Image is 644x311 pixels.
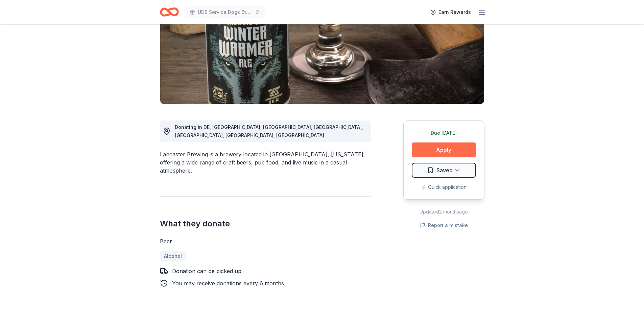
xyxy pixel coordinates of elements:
[160,237,371,245] div: Beer
[160,251,186,262] a: Alcohol
[172,267,241,275] div: Donation can be picked up
[412,129,476,137] div: Due [DATE]
[426,6,475,18] a: Earn Rewards
[184,5,265,19] button: UDS Service Dogs 6th Annual Benefit Golf Tournament
[412,142,476,157] button: Apply
[420,221,468,229] button: Report a mistake
[160,218,371,229] h2: What they donate
[198,8,252,16] span: UDS Service Dogs 6th Annual Benefit Golf Tournament
[403,208,484,216] div: Updated 2 months ago
[412,163,476,178] button: Saved
[172,279,284,287] div: You may receive donations every 6 months
[412,183,476,191] div: ⚡️ Quick application
[160,150,371,175] div: Lancaster Brewing is a brewery located in [GEOGRAPHIC_DATA], [US_STATE], offering a wide range of...
[175,124,363,138] span: Donating in DE, [GEOGRAPHIC_DATA], [GEOGRAPHIC_DATA], [GEOGRAPHIC_DATA], [GEOGRAPHIC_DATA], [GEOG...
[436,166,453,175] span: Saved
[160,4,179,20] a: Home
